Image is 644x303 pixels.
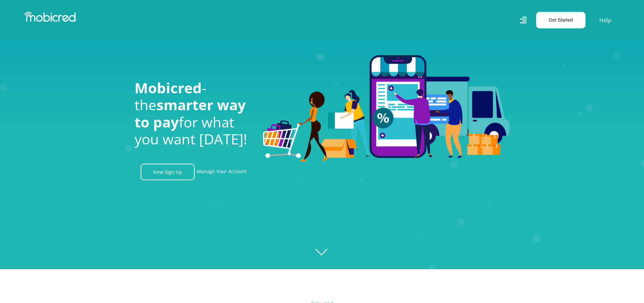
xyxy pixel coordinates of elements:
[135,95,246,131] span: smarter way to pay
[599,16,612,25] a: Help
[536,12,586,28] button: Get Started
[135,79,253,148] h1: - the for what you want [DATE]!
[135,78,202,97] span: Mobicred
[24,12,76,22] img: Mobicred
[197,164,246,180] a: Manage Your Account
[263,55,510,162] img: Welcome to Mobicred
[141,164,195,180] a: New Sign Up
